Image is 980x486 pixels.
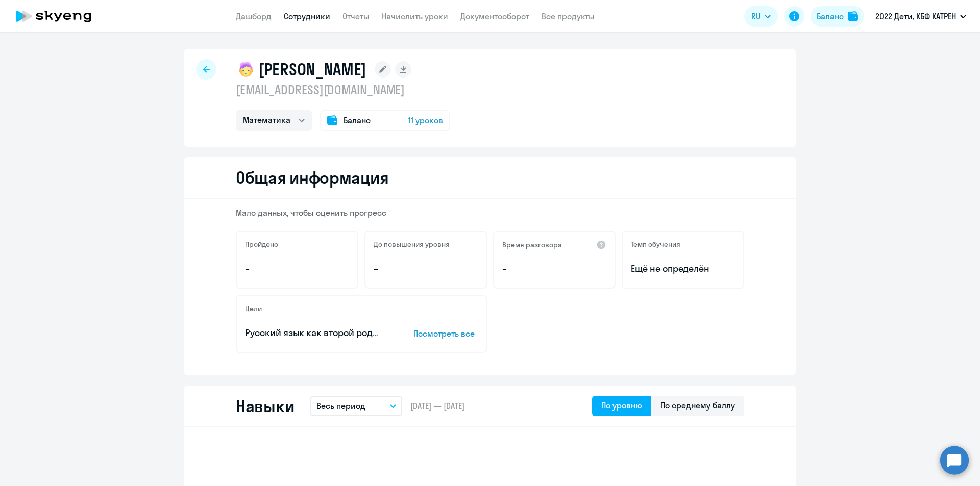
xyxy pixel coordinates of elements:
h5: Темп обучения [631,240,680,249]
span: Баланс [344,114,371,126]
a: Начислить уроки [382,11,448,21]
h5: Время разговора [502,240,562,249]
button: Весь период [310,396,402,416]
h5: До повышения уровня [374,240,450,249]
p: Мало данных, чтобы оценить прогресс [236,207,744,218]
div: По уровню [601,399,642,412]
button: 2022 Дети, КБФ КАТРЕН [870,4,971,29]
p: 2022 Дети, КБФ КАТРЕН [875,10,956,22]
h2: Навыки [236,396,294,416]
p: Посмотреть все [413,327,478,340]
a: Документооборот [460,11,529,21]
span: 11 уроков [408,114,443,126]
img: child [236,59,256,80]
span: RU [751,10,761,22]
h5: Цели [245,304,262,313]
a: Отчеты [342,11,370,21]
a: Сотрудники [284,11,330,21]
p: [EMAIL_ADDRESS][DOMAIN_NAME] [236,82,450,98]
a: Все продукты [542,11,595,21]
span: Ещё не определён [631,262,735,275]
button: RU [744,6,778,27]
p: – [374,262,478,275]
div: Баланс [817,10,844,22]
h2: Общая информация [236,167,388,188]
p: Весь период [316,400,365,412]
button: Балансbalance [811,6,864,27]
span: [DATE] — [DATE] [410,400,464,412]
h1: [PERSON_NAME] [258,59,366,80]
p: – [502,262,606,275]
h5: Пройдено [245,240,278,249]
div: По среднему баллу [660,399,735,412]
p: Русский язык как второй родной [245,326,382,340]
a: Дашборд [236,11,272,21]
img: balance [848,11,858,21]
p: – [245,262,349,275]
